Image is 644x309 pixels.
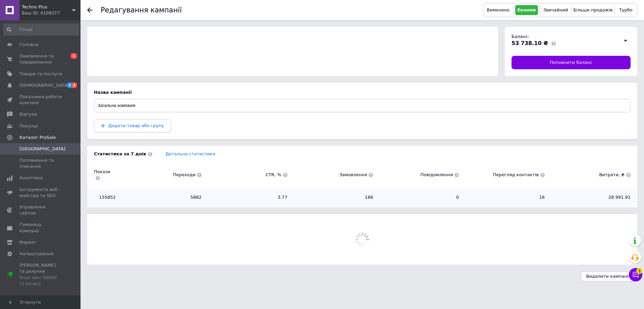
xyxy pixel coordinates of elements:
[573,5,612,15] button: Більше продажів
[581,271,637,281] button: Видалити кампанію
[19,222,62,234] span: Гаманець компанії
[294,172,373,178] span: Замовлення
[101,7,182,14] div: Редагування кампанії
[586,274,632,279] span: Видалити кампанію
[543,7,568,12] span: Звичайний
[515,5,538,15] button: Економ
[19,94,62,106] span: Показники роботи компанії
[616,5,635,15] button: Турбо
[19,53,62,65] span: Замовлення та повідомлення
[551,194,631,200] span: 28 991.91
[94,194,116,200] span: 155852
[19,157,62,169] span: Поповнення та списання
[108,123,164,128] span: Додати товар або групу
[166,151,215,156] a: Детальна статистика
[512,40,548,46] span: 53 738.10 ₴
[19,111,37,117] span: Відгуки
[19,251,54,257] span: Налаштування
[87,7,93,13] div: Повернутися назад
[466,172,545,178] span: Перегляд контактів
[122,194,202,200] span: 5882
[22,4,72,10] span: Techno Plus
[19,187,62,199] span: Інструменти веб-майстра та SEO
[380,194,459,200] span: 0
[19,175,43,181] span: Аналітика
[208,194,287,200] span: 3.77
[466,194,545,200] span: 16
[19,82,69,88] span: [DEMOGRAPHIC_DATA]
[94,151,152,157] span: Статистика за 7 днів
[70,53,77,59] span: 1
[3,24,79,36] input: Пошук
[19,123,38,129] span: Покупці
[19,71,62,77] span: Товари та послуги
[380,172,459,178] span: Повідомлення
[19,275,62,287] div: Prom мікс 50000 (3 місяці)
[19,134,56,141] span: Каталог ProSale
[551,172,631,178] span: Витрати, ₴
[22,10,80,16] div: Ваш ID: 4109377
[19,146,65,152] span: [GEOGRAPHIC_DATA]
[94,119,171,132] button: Додати товар або групу
[94,169,116,181] span: Покази
[573,7,612,12] span: Більше продажів
[19,239,37,245] span: Маркет
[19,262,62,287] span: [PERSON_NAME] та рахунки
[487,7,509,12] span: Вимкнено
[485,5,512,15] button: Вимкнено
[550,60,592,66] span: Поповнити баланс
[512,34,529,39] span: Баланс:
[629,268,642,281] button: Чат з покупцем3
[72,82,77,88] span: 3
[512,56,631,69] a: Поповнити баланс
[94,90,132,95] span: Назва кампанії
[67,82,72,88] span: 3
[636,268,642,274] span: 3
[19,204,62,216] span: Управління сайтом
[517,7,536,12] span: Економ
[619,7,633,12] span: Турбо
[208,172,287,178] span: CTR, %
[122,172,202,178] span: Переходи
[542,5,570,15] button: Звичайний
[294,194,373,200] span: 186
[19,42,38,48] span: Головна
